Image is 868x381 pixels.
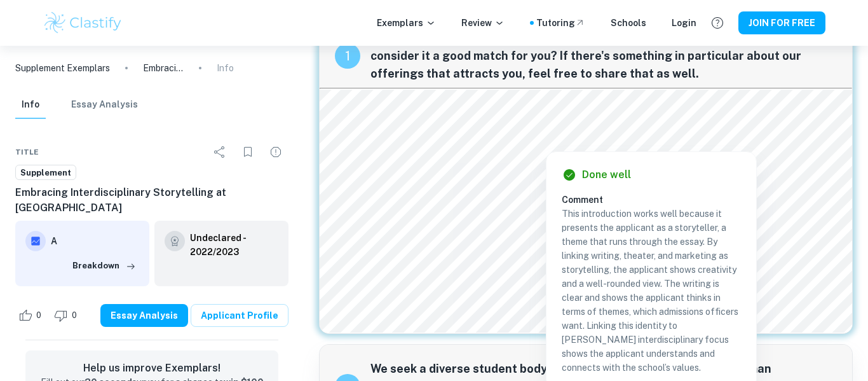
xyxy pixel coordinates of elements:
[377,16,436,30] p: Exemplars
[562,193,741,207] h6: Comment
[263,139,288,165] div: Report issue
[69,256,139,275] button: Breakdown
[207,139,233,165] div: Share
[65,309,84,322] span: 0
[15,61,110,75] a: Supplement Exemplars
[15,185,288,216] h6: Embracing Interdisciplinary Storytelling at [GEOGRAPHIC_DATA]
[51,305,84,326] div: Dislike
[71,91,138,119] button: Essay Analysis
[611,16,646,30] a: Schools
[461,16,505,30] p: Review
[16,167,76,179] span: Supplement
[36,361,268,376] h6: Help us improve Exemplars!
[43,10,123,36] img: Clastify logo
[190,231,278,259] a: Undeclared - 2022/2023
[738,11,825,34] button: JOIN FOR FREE
[335,43,360,69] div: recipe
[672,16,696,30] a: Login
[707,12,728,34] button: Help and Feedback
[235,139,261,165] div: Bookmark
[217,61,234,75] p: Info
[15,305,48,326] div: Like
[15,165,76,181] a: Supplement
[582,167,631,183] h6: Done well
[536,16,585,30] a: Tutoring
[562,207,741,375] p: This introduction works well because it presents the applicant as a storyteller, a theme that run...
[143,61,184,75] p: Embracing Diversity and Leadership in a Small School Community
[15,146,39,158] span: Title
[370,29,837,83] span: What is your sense of Duke as a university and a community, and why do you consider it a good mat...
[100,304,188,327] button: Essay Analysis
[29,309,48,322] span: 0
[191,304,288,327] a: Applicant Profile
[15,91,46,119] button: Info
[51,234,139,248] h6: A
